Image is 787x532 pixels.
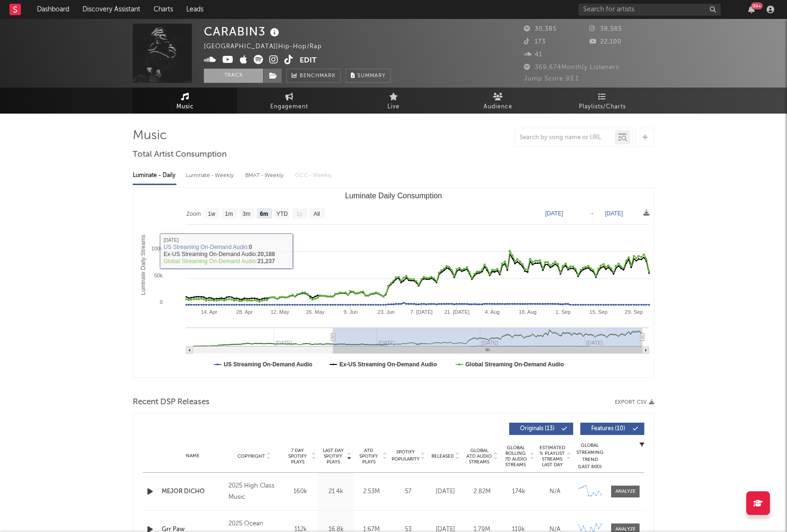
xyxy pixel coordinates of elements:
[260,211,268,217] text: 6m
[580,423,644,435] button: Features(10)
[320,448,346,465] span: Last Day Spotify Plays
[344,309,358,315] text: 9. Jun
[276,211,288,217] text: YTD
[133,397,210,408] span: Recent DSP Releases
[285,448,310,465] span: 7 Day Spotify Plays
[285,487,316,497] div: 160k
[341,88,446,114] a: Live
[320,487,351,497] div: 21.4k
[243,211,251,217] text: 3m
[238,453,265,459] span: Copyright
[484,101,512,113] span: Audience
[133,149,227,160] span: Total Artist Consumption
[589,210,595,217] text: →
[539,445,565,468] span: Estimated % Playlist Streams Last Day
[186,211,201,217] text: Zoom
[133,188,654,377] svg: Luminate Daily Consumption
[154,273,163,278] text: 50k
[751,2,763,9] div: 99 +
[357,73,385,79] span: Summary
[229,480,280,503] div: 2025 High Class Music
[466,487,498,497] div: 2.82M
[356,448,381,465] span: ATD Spotify Plays
[485,309,500,315] text: 4. Aug
[605,210,623,217] text: [DATE]
[392,449,420,463] span: Spotify Popularity
[589,39,622,45] span: 22,100
[271,309,290,315] text: 12. May
[133,168,176,184] div: Luminate - Daily
[519,309,536,315] text: 18. Aug
[539,487,571,497] div: N/A
[387,101,400,113] span: Live
[411,309,433,315] text: 7. [DATE]
[208,211,216,217] text: 1w
[300,55,317,67] button: Edit
[176,101,194,113] span: Music
[545,210,563,217] text: [DATE]
[392,487,425,497] div: 57
[313,211,320,217] text: All
[556,309,571,315] text: 1. Sep
[509,423,573,435] button: Originals(13)
[625,309,643,315] text: 29. Sep
[186,168,236,184] div: Luminate - Weekly
[589,309,607,315] text: 15. Sep
[524,39,546,45] span: 173
[204,24,282,39] div: CARABIN3
[204,41,333,53] div: [GEOGRAPHIC_DATA] | Hip-Hop/Rap
[225,211,233,217] text: 1m
[236,309,253,315] text: 28. Apr
[503,445,529,468] span: Global Rolling 7D Audio Streams
[524,64,619,71] span: 369,674 Monthly Listeners
[586,426,630,432] span: Features ( 10 )
[589,26,622,32] span: 38,585
[224,361,312,368] text: US Streaming On-Demand Audio
[140,235,146,295] text: Luminate Daily Streams
[162,487,224,497] a: MEJOR DICHO
[576,442,604,470] div: Global Streaming Trend (Last 60D)
[162,452,224,460] div: Name
[377,309,394,315] text: 23. Jun
[356,487,387,497] div: 2.53M
[466,361,564,368] text: Global Streaming On-Demand Audio
[430,487,461,497] div: [DATE]
[286,69,341,83] a: Benchmark
[524,52,542,58] span: 41
[345,192,442,200] text: Luminate Daily Consumption
[296,211,302,217] text: 1y
[578,4,721,16] input: Search for artists
[550,88,654,114] a: Playlists/Charts
[151,246,163,251] text: 100k
[524,76,579,82] span: Jump Score: 93.1
[306,309,325,315] text: 26. May
[133,88,237,114] a: Music
[245,168,285,184] div: BMAT - Weekly
[339,361,437,368] text: Ex-US Streaming On-Demand Audio
[431,453,454,459] span: Released
[524,26,557,32] span: 30,385
[466,448,492,465] span: Global ATD Audio Streams
[444,309,469,315] text: 21. [DATE]
[515,134,615,142] input: Search by song name or URL
[160,299,163,305] text: 0
[446,88,550,114] a: Audience
[270,101,308,113] span: Engagement
[346,69,391,83] button: Summary
[300,71,336,82] span: Benchmark
[237,88,341,114] a: Engagement
[748,6,755,13] button: 99+
[204,69,263,83] button: Track
[579,101,626,113] span: Playlists/Charts
[515,426,559,432] span: Originals ( 13 )
[503,487,534,497] div: 174k
[615,399,654,405] button: Export CSV
[201,309,218,315] text: 14. Apr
